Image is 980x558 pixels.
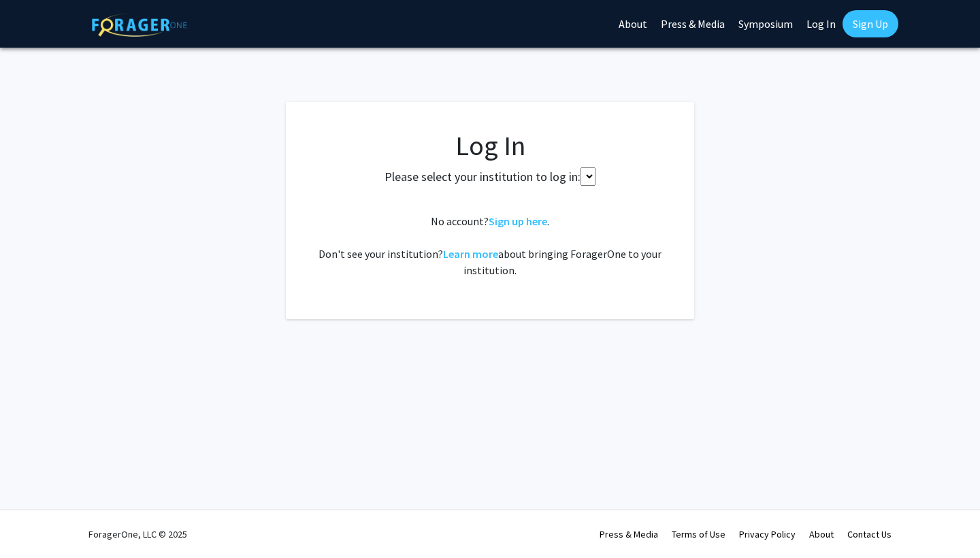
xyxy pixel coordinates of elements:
[92,13,187,37] img: ForagerOne Logo
[385,167,581,186] label: Please select your institution to log in:
[739,528,796,540] a: Privacy Policy
[313,213,667,278] div: No account? . Don't see your institution? about bringing ForagerOne to your institution.
[313,129,667,162] h1: Log In
[847,528,892,540] a: Contact Us
[843,10,898,37] a: Sign Up
[809,528,834,540] a: About
[600,528,658,540] a: Press & Media
[489,214,547,228] a: Sign up here
[672,528,725,540] a: Terms of Use
[443,247,498,261] a: Learn more about bringing ForagerOne to your institution
[88,510,187,558] div: ForagerOne, LLC © 2025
